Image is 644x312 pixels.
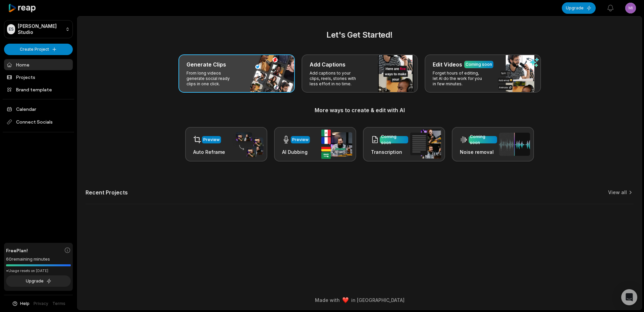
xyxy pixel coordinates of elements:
[52,301,65,307] a: Terms
[4,116,73,128] span: Connect Socials
[12,301,30,307] button: Help
[562,2,596,14] button: Upgrade
[4,103,73,115] a: Calendar
[310,60,345,69] h3: Add Captions
[410,130,441,159] img: transcription.png
[371,148,408,155] h3: Transcription
[342,297,348,303] img: heart emoji
[186,60,226,69] h3: Generate Clips
[499,133,530,156] img: noise_removal.png
[292,137,309,143] div: Preview
[7,24,15,34] div: ES
[232,131,263,158] img: auto_reframe.png
[6,256,71,263] div: 60 remaining minutes
[321,130,352,159] img: ai_dubbing.png
[6,275,71,287] button: Upgrade
[381,134,407,146] div: Coming soon
[310,71,362,87] p: Add captions to your clips, reels, stories with less effort in no time.
[186,71,238,87] p: From long videos generate social ready clips in one click.
[34,301,48,307] a: Privacy
[608,189,627,196] a: View all
[84,297,636,304] div: Made with in [GEOGRAPHIC_DATA]
[6,247,28,254] span: Free Plan!
[18,23,63,35] p: [PERSON_NAME] Studio
[433,60,462,69] h3: Edit Videos
[433,71,485,87] p: Forget hours of editing, let AI do the work for you in few minutes.
[4,84,73,95] a: Brand template
[4,44,73,55] button: Create Project
[86,106,634,114] h3: More ways to create & edit with AI
[20,301,30,307] span: Help
[203,137,220,143] div: Preview
[4,72,73,83] a: Projects
[86,189,128,196] h2: Recent Projects
[282,148,310,155] h3: AI Dubbing
[621,289,637,305] div: Open Intercom Messenger
[6,268,71,273] div: *Usage resets on [DATE]
[470,134,496,146] div: Coming soon
[466,61,492,68] div: Coming soon
[460,148,497,155] h3: Noise removal
[4,59,73,70] a: Home
[86,29,634,41] h2: Let's Get Started!
[193,148,225,155] h3: Auto Reframe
